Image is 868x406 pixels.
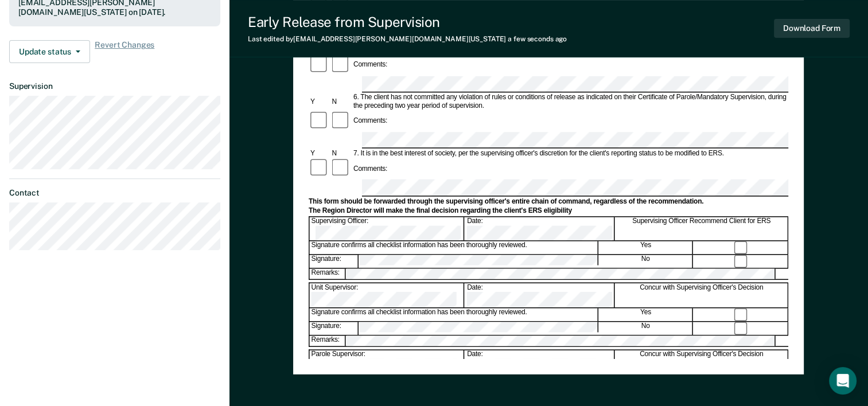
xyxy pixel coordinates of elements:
div: Comments: [352,117,389,126]
div: N [330,97,352,106]
button: Update status [9,40,90,63]
div: 6. The client has not committed any violation of rules or conditions of release as indicated on t... [352,93,788,110]
div: Date: [465,217,614,241]
div: Remarks: [310,335,347,346]
div: Supervising Officer Recommend Client for ERS [616,217,788,241]
span: Revert Changes [95,40,154,63]
div: Comments: [352,61,389,69]
div: Date: [465,350,614,374]
div: This form should be forwarded through the supervising officer's entire chain of command, regardle... [309,197,788,206]
div: Signature: [310,322,359,335]
div: Early Release from Supervision [248,14,567,30]
div: Signature: [310,255,359,268]
div: Parole Supervisor: [310,350,465,374]
dt: Supervision [9,81,220,91]
div: Y [309,97,330,106]
div: The Region Director will make the final decision regarding the client's ERS eligibility [309,206,788,215]
div: No [599,255,693,268]
div: N [330,149,352,158]
div: Date: [465,283,614,307]
div: No [599,322,693,335]
div: Unit Supervisor: [310,283,465,307]
div: Yes [599,241,693,254]
div: Y [309,149,330,158]
dt: Contact [9,188,220,198]
div: Supervising Officer: [310,217,465,241]
span: a few seconds ago [508,35,567,43]
div: Open Intercom Messenger [829,367,857,395]
div: Signature confirms all checklist information has been thoroughly reviewed. [310,309,598,321]
div: Comments: [352,165,389,173]
div: Remarks: [310,269,347,279]
div: Concur with Supervising Officer's Decision [616,283,788,307]
div: Signature confirms all checklist information has been thoroughly reviewed. [310,241,598,254]
button: Download Form [774,19,850,38]
div: Last edited by [EMAIL_ADDRESS][PERSON_NAME][DOMAIN_NAME][US_STATE] [248,35,567,43]
div: 7. It is in the best interest of society, per the supervising officer's discretion for the client... [352,149,788,158]
div: Yes [599,309,693,321]
div: Concur with Supervising Officer's Decision [616,350,788,374]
